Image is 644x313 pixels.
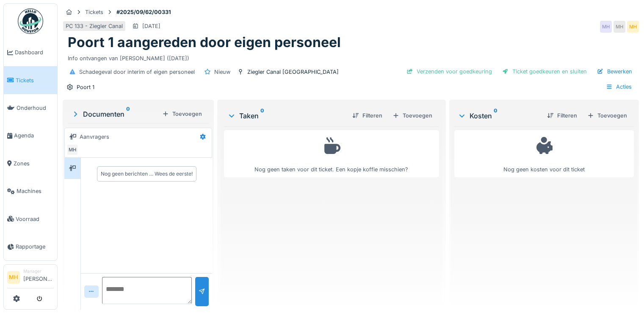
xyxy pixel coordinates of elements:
[214,68,230,76] div: Nieuw
[126,109,130,119] sup: 0
[499,66,590,77] div: Ticket goedkeuren en sluiten
[77,83,94,91] div: Poort 1
[614,21,625,33] div: MH
[101,170,193,178] div: Nog geen berichten … Wees de eerste!
[349,110,386,121] div: Filteren
[4,39,57,66] a: Dashboard
[602,81,636,93] div: Acties
[4,122,57,149] a: Agenda
[4,233,57,260] a: Rapportage
[18,8,43,34] img: Badge_color-CXgf-gQk.svg
[142,22,160,30] div: [DATE]
[79,68,195,76] div: Schadegeval door interim of eigen personeel
[458,111,540,121] div: Kosten
[389,110,436,121] div: Toevoegen
[66,22,123,30] div: PC 133 - Ziegler Canal
[16,76,54,84] span: Tickets
[4,66,57,94] a: Tickets
[544,110,580,121] div: Filteren
[627,21,639,33] div: MH
[247,68,339,76] div: Ziegler Canal [GEOGRAPHIC_DATA]
[229,134,434,173] div: Nog geen taken voor dit ticket. Een kopje koffie misschien?
[66,144,78,156] div: MH
[494,111,498,121] sup: 0
[68,51,634,62] div: Info ontvangen van [PERSON_NAME] ([DATE])
[4,177,57,205] a: Machines
[4,150,57,177] a: Zones
[14,131,54,140] span: Agenda
[4,94,57,122] a: Onderhoud
[80,133,109,141] div: Aanvragers
[23,268,54,286] li: [PERSON_NAME]
[14,159,54,168] span: Zones
[16,243,54,251] span: Rapportage
[460,134,628,173] div: Nog geen kosten voor dit ticket
[15,48,54,56] span: Dashboard
[584,110,630,121] div: Toevoegen
[600,21,612,33] div: MH
[594,66,636,77] div: Bewerken
[71,109,159,119] div: Documenten
[16,215,54,223] span: Voorraad
[113,8,174,16] strong: #2025/09/62/00331
[68,34,341,50] h1: Poort 1 aangereden door eigen personeel
[17,187,54,195] span: Machines
[7,268,54,288] a: MH Manager[PERSON_NAME]
[159,108,205,120] div: Toevoegen
[227,111,345,121] div: Taken
[23,268,54,274] div: Manager
[85,8,103,16] div: Tickets
[403,66,495,77] div: Verzenden voor goedkeuring
[7,271,20,284] li: MH
[260,111,264,121] sup: 0
[17,104,54,112] span: Onderhoud
[4,205,57,232] a: Voorraad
